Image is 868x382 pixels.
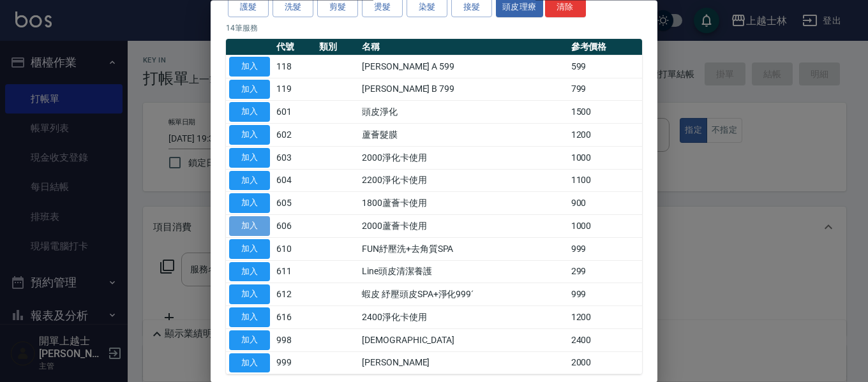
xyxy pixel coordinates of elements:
td: 1000 [568,215,642,238]
button: 加入 [229,171,270,191]
td: 604 [273,170,316,193]
td: 2400淨化卡使用 [359,306,567,329]
td: 1200 [568,124,642,147]
td: 2400 [568,329,642,352]
td: [PERSON_NAME] B 799 [359,78,567,101]
td: 蝦皮 紓壓頭皮SPA+淨化999ˊ [359,283,567,306]
button: 加入 [229,285,270,305]
td: 999 [568,283,642,306]
td: 606 [273,215,316,238]
td: 1000 [568,147,642,170]
th: 參考價格 [568,39,642,55]
td: [DEMOGRAPHIC_DATA] [359,329,567,352]
td: 603 [273,147,316,170]
button: 加入 [229,308,270,328]
td: 2000淨化卡使用 [359,147,567,170]
td: Line頭皮清潔養護 [359,261,567,284]
td: 頭皮淨化 [359,101,567,124]
td: 1800蘆薈卡使用 [359,192,567,215]
td: 601 [273,101,316,124]
td: 616 [273,306,316,329]
button: 加入 [229,330,270,350]
td: 900 [568,192,642,215]
td: 612 [273,283,316,306]
button: 加入 [229,353,270,373]
button: 加入 [229,103,270,122]
td: 1500 [568,101,642,124]
button: 加入 [229,148,270,168]
p: 14 筆服務 [226,22,642,34]
th: 代號 [273,39,316,55]
button: 加入 [229,262,270,282]
button: 加入 [229,194,270,214]
button: 加入 [229,239,270,259]
td: 999 [273,352,316,375]
button: 加入 [229,57,270,77]
button: 加入 [229,126,270,145]
td: 610 [273,238,316,261]
td: [PERSON_NAME] A 599 [359,55,567,78]
th: 名稱 [359,39,567,55]
button: 加入 [229,80,270,99]
td: 799 [568,78,642,101]
td: 999 [568,238,642,261]
td: 119 [273,78,316,101]
td: 2000蘆薈卡使用 [359,215,567,238]
td: 998 [273,329,316,352]
th: 類別 [316,39,359,55]
td: 602 [273,124,316,147]
td: 605 [273,192,316,215]
td: 蘆薈髮膜 [359,124,567,147]
td: 1100 [568,170,642,193]
button: 加入 [229,217,270,237]
td: [PERSON_NAME] [359,352,567,375]
td: FUN紓壓洗+去角質SPA [359,238,567,261]
td: 599 [568,55,642,78]
td: 2200淨化卡使用 [359,170,567,193]
td: 2000 [568,352,642,375]
td: 118 [273,55,316,78]
td: 299 [568,261,642,284]
td: 611 [273,261,316,284]
td: 1200 [568,306,642,329]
